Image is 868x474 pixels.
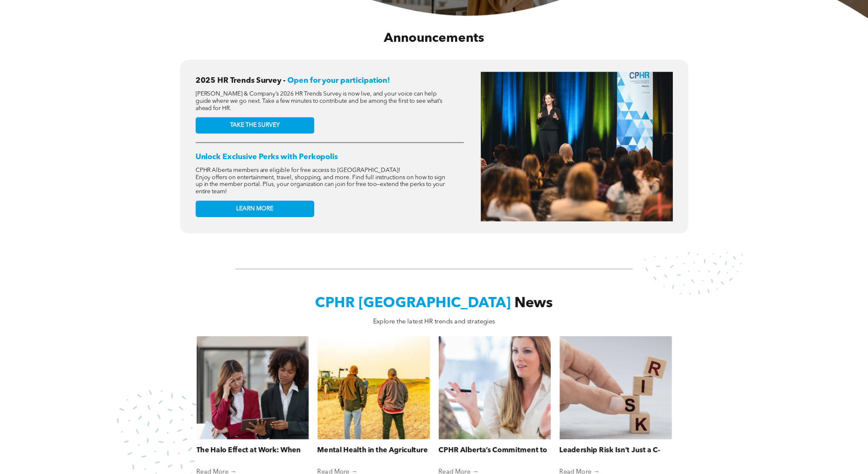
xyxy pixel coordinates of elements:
[196,174,446,195] span: Enjoy offers on entertainment, travel, shopping, and more. Find full instructions on how to sign ...
[559,445,672,456] a: Leadership Risk Isn't Just a C-Suite Concern
[196,201,314,217] a: LEARN MORE
[196,117,314,134] a: TAKE THE SURVEY
[384,32,484,45] span: Announcements
[317,445,430,456] a: Mental Health in the Agriculture Industry
[230,122,280,129] span: TAKE THE SURVEY
[196,167,400,173] span: CPHR Alberta members are eligible for free access to [GEOGRAPHIC_DATA]!
[438,445,551,456] a: CPHR Alberta’s Commitment to Supporting Reservists
[514,297,553,311] span: News
[196,445,309,456] a: The Halo Effect at Work: When First Impressions Cloud Fair Judgment
[236,205,273,212] span: LEARN MORE
[373,319,495,325] span: Explore the latest HR trends and strategies
[196,153,338,161] span: Unlock Exclusive Perks with Perkopolis
[196,77,286,84] span: 2025 HR Trends Survey -
[287,77,390,84] span: Open for your participation!
[315,297,511,311] span: CPHR [GEOGRAPHIC_DATA]
[196,91,443,111] span: [PERSON_NAME] & Company’s 2026 HR Trends Survey is now live, and your voice can help guide where ...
